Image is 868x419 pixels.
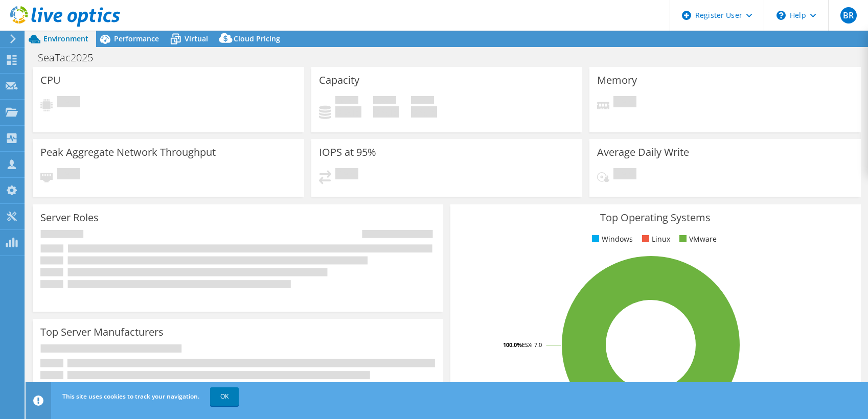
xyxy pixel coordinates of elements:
h3: Capacity [319,75,359,86]
span: Pending [57,168,80,182]
span: Used [335,96,358,106]
span: Cloud Pricing [234,34,280,43]
span: This site uses cookies to track your navigation. [62,392,199,401]
li: Linux [639,234,670,245]
h3: Peak Aggregate Network Throughput [40,147,216,158]
li: Windows [589,234,633,245]
h4: 0 GiB [335,106,361,118]
span: BR [840,7,857,24]
h3: Memory [597,75,637,86]
a: OK [210,387,239,406]
span: Virtual [185,34,208,43]
h3: CPU [40,75,61,86]
span: Environment [43,34,88,43]
span: Pending [335,168,358,182]
span: Free [373,96,396,106]
h3: IOPS at 95% [319,147,376,158]
tspan: ESXi 7.0 [522,341,542,348]
li: VMware [677,234,717,245]
h1: SeaTac2025 [33,52,109,63]
tspan: 100.0% [503,341,522,348]
h3: Top Server Manufacturers [40,327,164,338]
h4: 0 GiB [411,106,437,118]
h4: 0 GiB [373,106,399,118]
svg: \n [776,11,786,20]
span: Pending [613,168,636,182]
h3: Top Operating Systems [458,212,853,223]
span: Performance [114,34,159,43]
span: Pending [57,96,80,110]
h3: Server Roles [40,212,99,223]
h3: Average Daily Write [597,147,689,158]
span: Pending [613,96,636,110]
span: Total [411,96,434,106]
